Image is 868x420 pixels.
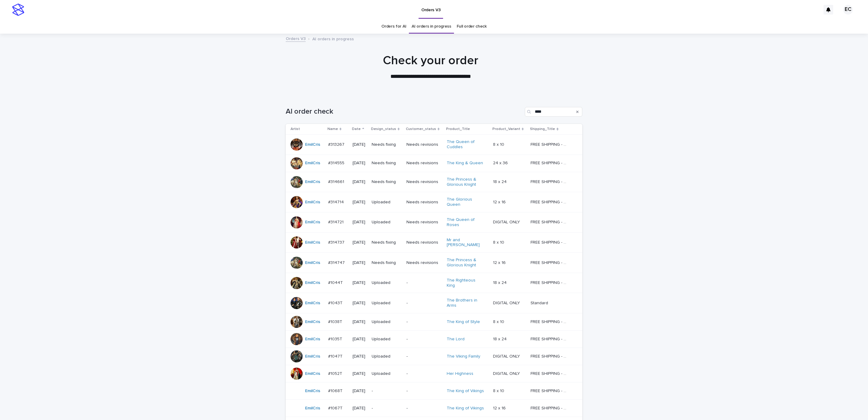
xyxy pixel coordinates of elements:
p: Date [352,126,361,132]
p: 8 x 10 [493,141,505,147]
p: Needs revisions [406,220,442,225]
a: The King & Queen [447,161,483,166]
p: Needs revisions [406,179,442,185]
p: [DATE] [353,337,367,342]
p: Shipping_Title [530,126,555,132]
p: [DATE] [353,301,367,306]
p: #314721 [328,218,345,225]
tr: EmilCris #314714#314714 [DATE]UploadedNeeds revisionsThe Glorious Queen 12 x 1612 x 16 FREE SHIPP... [286,192,582,212]
p: #1067T [328,405,344,411]
a: EmilCris [305,354,320,359]
p: #1044T [328,279,344,285]
a: Orders for AI [381,19,406,34]
p: #314747 [328,259,346,265]
p: Needs revisions [406,260,442,265]
p: FREE SHIPPING - preview in 1-2 business days, after your approval delivery will take 5-10 b.d. [531,370,570,376]
p: Needs fixing [372,260,402,265]
h1: AI order check [286,107,522,116]
p: FREE SHIPPING - preview in 1-2 business days, after your approval delivery will take 5-10 b.d. [531,198,570,205]
p: [DATE] [353,179,367,185]
a: Full order check [457,19,487,34]
p: 18 x 24 [493,335,508,342]
p: Standard [531,299,549,306]
tr: EmilCris #313267#313267 [DATE]Needs fixingNeeds revisionsThe Queen of Cuddles 8 x 108 x 10 FREE S... [286,135,582,155]
tr: EmilCris #1047T#1047T [DATE]Uploaded-The Viking Family DIGITAL ONLYDIGITAL ONLY FREE SHIPPING - p... [286,348,582,365]
p: DIGITAL ONLY [493,353,521,359]
p: #314555 [328,159,346,166]
a: EmilCris [305,371,320,376]
a: The King of Vikings [447,388,484,394]
tr: EmilCris #314737#314737 [DATE]Needs fixingNeeds revisionsMr and [PERSON_NAME] 8 x 108 x 10 FREE S... [286,232,582,253]
p: #1047T [328,353,344,359]
a: The Queen of Roses [447,217,485,228]
p: [DATE] [353,240,367,245]
p: - [406,388,442,394]
p: 18 x 24 [493,279,508,285]
a: Mr and [PERSON_NAME] [447,238,485,248]
p: Product_Title [446,126,470,132]
tr: EmilCris #314747#314747 [DATE]Needs fixingNeeds revisionsThe Princess & Glorious Knight 12 x 1612... [286,253,582,273]
p: 8 x 10 [493,387,505,394]
a: The Glorious Queen [447,197,485,207]
a: The Queen of Cuddles [447,139,485,150]
p: 8 x 10 [493,318,505,325]
p: - [406,319,442,325]
p: Uploaded [372,371,402,376]
p: FREE SHIPPING - preview in 1-2 business days, after your approval delivery will take 5-10 b.d. [531,405,570,411]
p: Uploaded [372,200,402,205]
p: #314737 [328,239,346,245]
a: EmilCris [305,240,320,245]
p: FREE SHIPPING - preview in 1-2 business days, after your approval delivery will take 5-10 b.d. [531,353,570,359]
p: #313267 [328,141,346,147]
p: Needs revisions [406,240,442,245]
p: Name [327,126,338,132]
p: [DATE] [353,388,367,394]
p: FREE SHIPPING - preview in 1-2 business days, after your approval delivery will take 5-10 b.d. [531,239,570,245]
p: - [372,406,402,411]
p: DIGITAL ONLY [493,370,521,376]
a: The Viking Family [447,354,480,359]
p: [DATE] [353,371,367,376]
p: Design_status [371,126,396,132]
p: FREE SHIPPING - preview in 1-2 business days, after your approval delivery will take 5-10 b.d. [531,141,570,147]
tr: EmilCris #1067T#1067T [DATE]--The King of Vikings 12 x 1612 x 16 FREE SHIPPING - preview in 1-2 b... [286,399,582,417]
p: [DATE] [353,260,367,265]
p: Uploaded [372,337,402,342]
p: - [406,280,442,285]
p: Needs fixing [372,240,402,245]
a: The King of Vikings [447,406,484,411]
img: stacker-logo-s-only.png [12,4,24,16]
p: FREE SHIPPING - preview in 1-2 business days, after your approval delivery will take 5-10 b.d. [531,318,570,325]
p: FREE SHIPPING - preview in 1-2 business days, after your approval delivery will take 5-10 b.d. [531,387,570,394]
p: 12 x 16 [493,405,507,411]
p: - [406,301,442,306]
p: #1068T [328,387,344,394]
p: AI orders in progress [312,35,354,42]
a: EmilCris [305,179,320,185]
p: #1052T [328,370,344,376]
p: FREE SHIPPING - preview in 1-2 business days, after your approval delivery will take 5-10 b.d. [531,259,570,265]
a: EmilCris [305,200,320,205]
a: The Brothers in Arms [447,298,485,308]
p: - [372,388,402,394]
tr: EmilCris #314555#314555 [DATE]Needs fixingNeeds revisionsThe King & Queen 24 x 3624 x 36 FREE SHI... [286,155,582,172]
p: 12 x 16 [493,259,507,265]
tr: EmilCris #314721#314721 [DATE]UploadedNeeds revisionsThe Queen of Roses DIGITAL ONLYDIGITAL ONLY ... [286,212,582,232]
p: [DATE] [353,406,367,411]
div: EC [843,5,853,15]
p: FREE SHIPPING - preview in 1-2 business days, after your approval delivery will take 5-10 b.d. [531,218,570,225]
a: EmilCris [305,280,320,285]
a: Her Highness [447,371,473,376]
p: 24 x 36 [493,159,509,166]
p: [DATE] [353,220,367,225]
p: FREE SHIPPING - preview in 1-2 business days, after your approval delivery will take 5-10 b.d. [531,159,570,166]
tr: EmilCris #1035T#1035T [DATE]Uploaded-The Lord 18 x 2418 x 24 FREE SHIPPING - preview in 1-2 busin... [286,330,582,348]
p: #1035T [328,335,344,342]
p: Needs revisions [406,161,442,166]
p: [DATE] [353,142,367,147]
a: EmilCris [305,406,320,411]
a: Orders V3 [286,35,306,42]
tr: EmilCris #1038T#1038T [DATE]Uploaded-The King of Style 8 x 108 x 10 FREE SHIPPING - preview in 1-... [286,313,582,330]
p: FREE SHIPPING - preview in 1-2 business days, after your approval delivery will take 5-10 b.d. [531,335,570,342]
h1: Check your order [282,53,579,68]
